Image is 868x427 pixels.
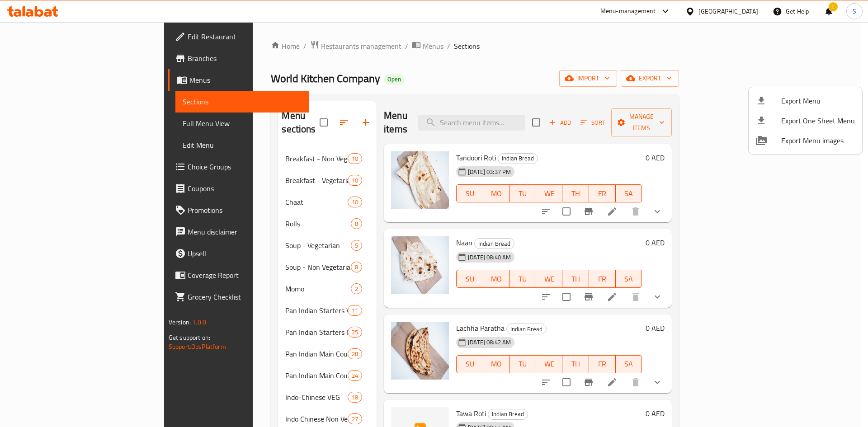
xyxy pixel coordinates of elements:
[749,91,862,111] li: Export menu items
[781,115,855,126] span: Export One Sheet Menu
[781,95,855,106] span: Export Menu
[781,135,855,146] span: Export Menu images
[749,131,862,150] li: Export Menu images
[749,111,862,131] li: Export one sheet menu items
